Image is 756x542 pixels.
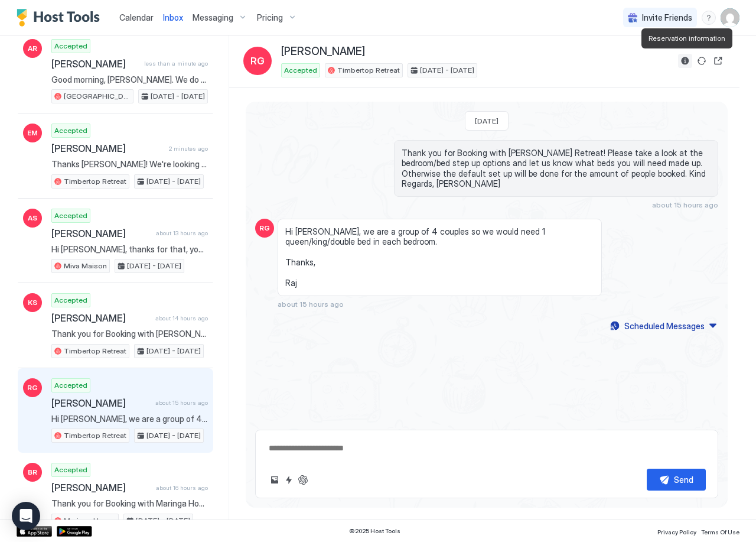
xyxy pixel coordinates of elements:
[711,54,725,68] button: Open reservation
[64,346,126,356] span: Timbertop Retreat
[54,295,87,306] span: Accepted
[28,467,37,478] span: BR
[27,382,38,393] span: RG
[51,498,208,509] span: Thank you for Booking with Maringa House! Please take a look at the bedroom/bed step up options a...
[155,314,208,322] span: about 14 hours ago
[163,11,183,24] a: Inbox
[54,125,87,136] span: Accepted
[701,525,739,537] a: Terms Of Use
[146,176,201,187] span: [DATE] - [DATE]
[296,473,310,487] button: ChatGPT Auto Reply
[51,228,151,239] span: [PERSON_NAME]
[155,399,208,407] span: about 15 hours ago
[54,210,87,221] span: Accepted
[64,261,107,271] span: Miva Maison
[657,525,696,537] a: Privacy Policy
[193,12,233,23] span: Messaging
[12,502,40,530] div: Open Intercom Messenger
[51,312,151,324] span: [PERSON_NAME]
[51,74,208,85] span: Good morning, [PERSON_NAME]. We do have another booking on the day of check out so unfortunately,...
[119,11,154,24] a: Calendar
[278,300,344,309] span: about 15 hours ago
[51,58,139,70] span: [PERSON_NAME]
[57,526,92,537] a: Google Play Store
[51,142,164,154] span: [PERSON_NAME]
[136,515,190,526] span: [DATE] - [DATE]
[678,54,692,68] button: Reservation information
[54,380,87,391] span: Accepted
[169,145,208,152] span: 2 minutes ago
[402,148,711,189] span: Thank you for Booking with [PERSON_NAME] Retreat! Please take a look at the bedroom/bed step up o...
[624,320,705,332] div: Scheduled Messages
[64,430,126,441] span: Timbertop Retreat
[17,526,52,537] a: App Store
[146,346,201,356] span: [DATE] - [DATE]
[28,213,37,223] span: AS
[64,91,131,102] span: [GEOGRAPHIC_DATA]
[349,527,400,535] span: © 2025 Host Tools
[146,430,201,441] span: [DATE] - [DATE]
[51,397,151,409] span: [PERSON_NAME]
[64,176,126,187] span: Timbertop Retreat
[250,54,265,68] span: RG
[54,41,87,51] span: Accepted
[257,12,283,23] span: Pricing
[284,65,317,76] span: Accepted
[642,12,692,23] span: Invite Friends
[259,223,270,233] span: RG
[721,8,739,27] div: User profile
[27,128,38,138] span: EM
[28,43,37,54] span: AR
[285,226,594,288] span: Hi [PERSON_NAME], we are a group of 4 couples so we would need 1 queen/king/double bed in each be...
[652,200,718,209] span: about 15 hours ago
[647,469,706,491] button: Send
[337,65,400,76] span: Timbertop Retreat
[51,482,151,494] span: [PERSON_NAME]
[51,244,208,255] span: Hi [PERSON_NAME], thanks for that, your house looks gorgeous :) looking forward to long walks, go...
[51,329,208,339] span: Thank you for Booking with [PERSON_NAME] Retreat! Please take a look at the bedroom/bed step up o...
[28,297,37,308] span: KS
[156,484,208,492] span: about 16 hours ago
[282,473,296,487] button: Quick reply
[64,515,116,526] span: Maringa House
[695,54,709,68] button: Sync reservation
[156,229,208,237] span: about 13 hours ago
[268,473,282,487] button: Upload image
[702,11,716,25] div: menu
[17,9,105,27] a: Host Tools Logo
[51,414,208,424] span: Hi [PERSON_NAME], we are a group of 4 couples so we would need 1 queen/king/double bed in each be...
[144,60,208,67] span: less than a minute ago
[127,261,181,271] span: [DATE] - [DATE]
[281,45,365,59] span: [PERSON_NAME]
[657,528,696,535] span: Privacy Policy
[608,318,718,334] button: Scheduled Messages
[119,12,154,22] span: Calendar
[701,528,739,535] span: Terms Of Use
[475,116,498,125] span: [DATE]
[54,465,87,475] span: Accepted
[51,159,208,170] span: Thanks [PERSON_NAME]! We're looking forward to our stay!
[151,91,205,102] span: [DATE] - [DATE]
[420,65,474,76] span: [DATE] - [DATE]
[649,33,725,44] span: Reservation information
[163,12,183,22] span: Inbox
[674,473,693,486] div: Send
